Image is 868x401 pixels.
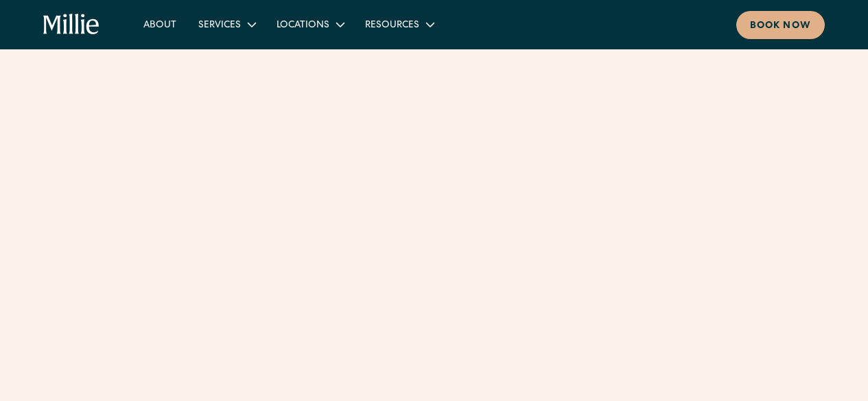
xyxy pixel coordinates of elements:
[198,19,241,33] div: Services
[750,19,811,34] div: Book now
[365,19,419,33] div: Resources
[43,14,99,36] a: home
[132,13,187,36] a: About
[187,13,266,36] div: Services
[354,13,444,36] div: Resources
[277,19,329,33] div: Locations
[736,11,825,39] a: Book now
[266,13,354,36] div: Locations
